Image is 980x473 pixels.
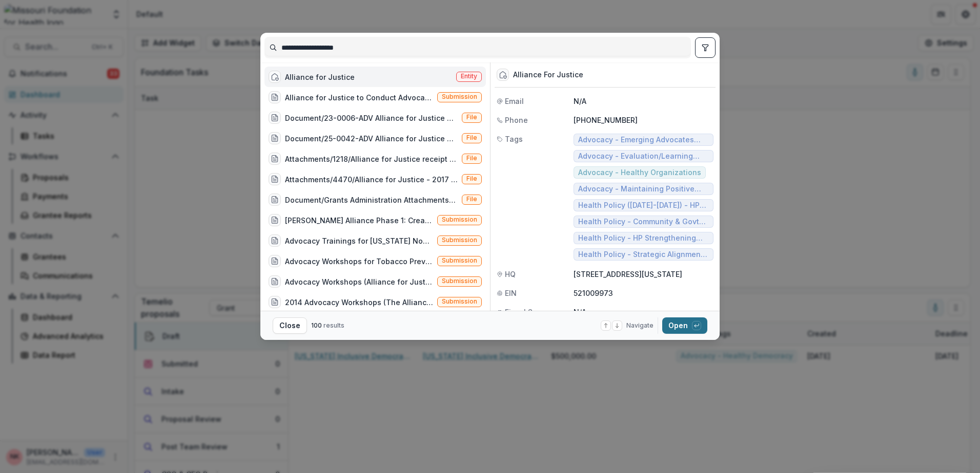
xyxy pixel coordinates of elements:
div: Document/Grants Administration Attachments---2016---Alliance for Justice 2014 Form 990.pdf [285,195,458,205]
button: Open [662,317,707,334]
div: Attachments/4470/Alliance for Justice - 2017 Audit.pdf [285,174,458,185]
div: Document/25-0042-ADV Alliance for Justice Summary Form.docx [285,133,458,144]
span: Entity [461,73,477,80]
span: EIN [505,288,517,298]
div: Advocacy Workshops (Alliance for Justice (AFJ) will present six customized workshops in [DATE]-[D... [285,276,433,287]
div: [PERSON_NAME] Alliance Phase 1: Creating a Health Justice Roadmap ([PERSON_NAME] Alliance is an a... [285,215,433,226]
span: Advocacy - Maintaining Positive Momentum ([DATE]-[DATE]) - Training and capacity building support... [578,185,709,193]
span: Email [505,96,524,106]
span: Phone [505,115,528,125]
p: [PHONE_NUMBER] [574,115,713,125]
button: toggle filters [695,37,716,58]
div: Advocacy Workshops for Tobacco Prevention and Cessation Initiative Grantees (2010 Advocacy Worksh... [285,256,433,267]
span: Tags [505,134,523,144]
span: Submission [442,257,477,264]
span: Submission [442,298,477,305]
div: Alliance for Justice to Conduct Advocacy Workshops. (The Alliance for Justice will conduct advoca... [285,92,433,103]
span: 100 [311,321,322,329]
p: N/A [574,96,713,106]
div: Alliance for Justice [285,72,355,82]
span: Health Policy - Strategic Alignment ([DATE]-[DATE]) [578,250,709,259]
span: Advocacy - Healthy Organizations [578,168,701,177]
span: results [323,321,344,329]
span: HQ [505,269,516,279]
p: [STREET_ADDRESS][US_STATE] [574,269,713,279]
span: Advocacy - Evaluation/Learning ([DATE]-[DATE]) [578,152,709,161]
span: File [466,134,477,141]
span: Navigate [626,321,654,330]
span: File [466,196,477,203]
button: Close [273,317,307,334]
span: Submission [442,93,477,100]
span: File [466,114,477,121]
span: Submission [442,277,477,285]
div: Alliance For Justice [513,71,583,79]
div: Attachments/1218/Alliance for Justice receipt confirmation.pdf [285,154,458,164]
span: Health Policy - Community & Govt Outreach ([DATE]-[DATE]) [578,218,709,226]
span: File [466,155,477,162]
span: Submission [442,236,477,244]
span: Health Policy - HP Strengthening MO Advocates ([DATE]-[DATE]) [578,234,709,243]
span: File [466,175,477,182]
p: 521009973 [574,288,713,298]
p: N/A [574,307,713,317]
div: 2014 Advocacy Workshops (The Alliance for Justice will conduct advocacy workshops and will presen... [285,297,433,308]
span: Submission [442,216,477,223]
span: Fiscal Sponsor [505,307,558,317]
span: Health Policy ([DATE]-[DATE]) - HPC Health Policy Projects & Research Contracts ([DATE]-[DATE]) [578,201,709,210]
div: Document/23-0006-ADV Alliance for Justice Summary Form.docx [285,113,458,123]
span: Advocacy - Emerging Advocates ([DATE]-[DATE]) [578,136,709,144]
div: Advocacy Trainings for [US_STATE] Nonprofits (Alliance for Justice (AFJ) will present two customi... [285,235,433,246]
